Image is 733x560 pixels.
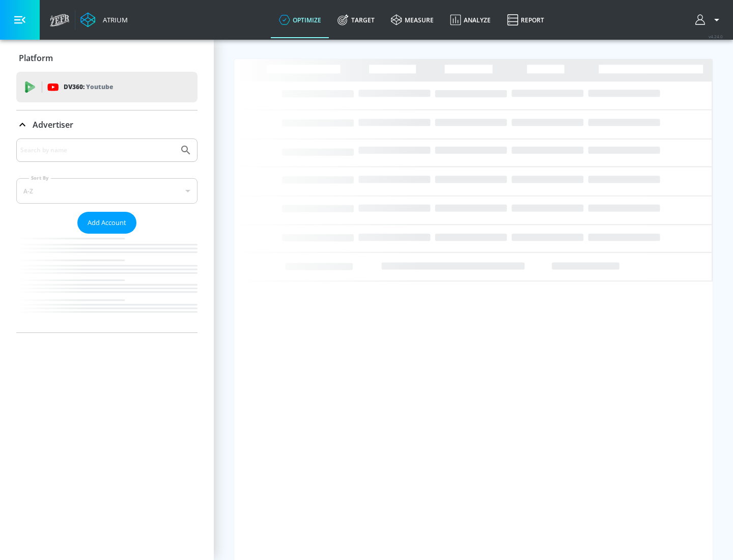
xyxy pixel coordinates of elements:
[64,81,113,93] p: DV360:
[383,2,442,38] a: measure
[19,52,53,64] p: Platform
[80,12,128,27] a: Atrium
[16,138,198,332] div: Advertiser
[16,234,198,332] nav: list of Advertiser
[77,212,136,234] button: Add Account
[99,15,128,24] div: Atrium
[86,81,113,92] p: Youtube
[16,44,198,72] div: Platform
[16,178,198,204] div: A-Z
[29,175,51,181] label: Sort By
[271,2,329,38] a: optimize
[33,119,73,130] p: Advertiser
[88,217,126,229] span: Add Account
[499,2,552,38] a: Report
[709,34,723,39] span: v 4.24.0
[20,144,175,157] input: Search by name
[16,110,198,139] div: Advertiser
[16,72,198,102] div: DV360: Youtube
[329,2,383,38] a: Target
[442,2,499,38] a: Analyze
